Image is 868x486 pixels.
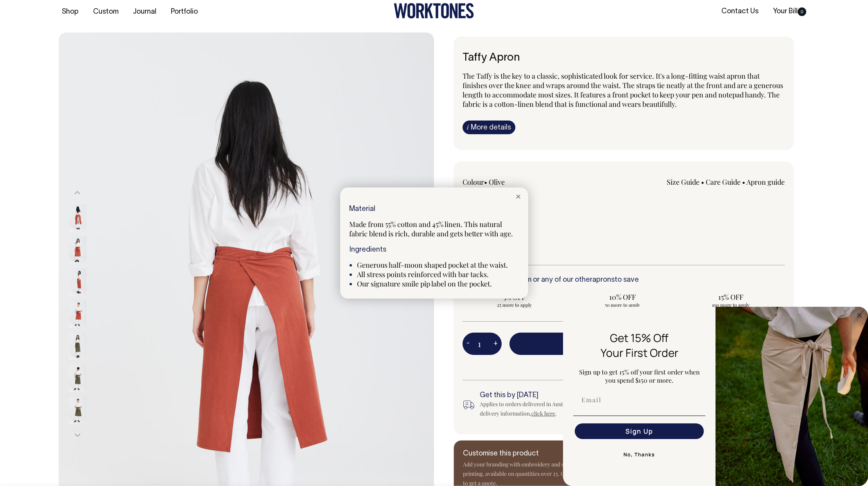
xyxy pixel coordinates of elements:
[573,447,705,463] button: No, Thanks
[610,330,669,345] span: Get 15% Off
[601,345,678,360] span: Your First Order
[349,220,513,238] span: Made from 55% cotton and 45% linen. This natural fabric blend is rich, durable and gets better wi...
[563,307,868,486] div: FLYOUT Form
[357,260,508,270] span: Generous half-moon shaped pocket at the waist.
[575,392,704,408] input: Email
[349,206,375,212] span: Material
[357,270,489,279] span: All stress points reinforced with bar tacks.
[349,247,386,253] span: Ingredients
[716,307,868,486] img: 5e34ad8f-4f05-4173-92a8-ea475ee49ac9.jpeg
[575,423,704,439] button: Sign Up
[855,311,864,320] button: Close dialog
[579,368,700,384] span: Sign up to get 15% off your first order when you spend $150 or more.
[573,416,705,416] img: underline
[357,279,492,288] span: Our signature smile pip label on the pocket.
